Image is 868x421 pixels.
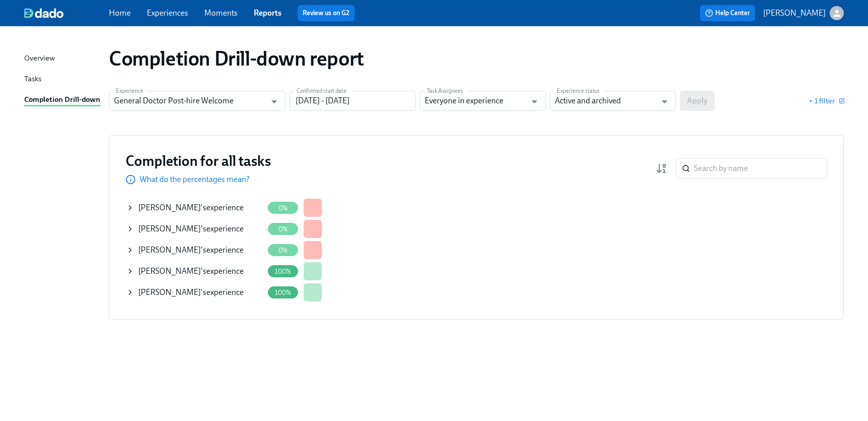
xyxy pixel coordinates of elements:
[24,52,55,65] div: Overview
[657,94,672,109] button: Open
[126,219,263,239] div: [PERSON_NAME]'sexperience
[109,8,131,18] a: Home
[700,5,755,21] button: Help Center
[269,268,298,275] span: 100%
[24,8,109,18] a: dado
[138,203,201,212] span: [PERSON_NAME]
[24,73,101,86] a: Tasks
[272,225,294,233] span: 0%
[24,94,100,106] div: Completion Drill-down
[138,245,244,256] div: 's experience
[126,198,263,218] div: [PERSON_NAME]'sexperience
[298,5,355,21] button: Review us on G2
[694,158,827,178] input: Search by name
[204,8,238,18] a: Moments
[138,287,244,298] div: 's experience
[24,94,101,106] a: Completion Drill-down
[126,152,271,170] h3: Completion for all tasks
[303,8,350,18] a: Review us on G2
[138,223,244,234] div: 's experience
[109,46,364,71] h1: Completion Drill-down report
[140,174,250,185] p: What do the percentages mean?
[763,6,844,20] button: [PERSON_NAME]
[24,8,64,18] img: dado
[138,245,201,255] span: [PERSON_NAME]
[24,73,41,86] div: Tasks
[269,289,298,296] span: 100%
[138,266,244,277] div: 's experience
[705,8,750,18] span: Help Center
[126,240,263,260] div: [PERSON_NAME]'sexperience
[24,52,101,65] a: Overview
[126,282,263,303] div: [PERSON_NAME]'sexperience
[138,224,201,233] span: [PERSON_NAME]
[808,96,844,106] button: + 1 filter
[527,94,542,109] button: Open
[272,204,294,212] span: 0%
[147,8,188,18] a: Experiences
[126,261,263,281] div: [PERSON_NAME]'sexperience
[266,94,282,109] button: Open
[138,287,201,297] span: [PERSON_NAME]
[138,266,201,276] span: [PERSON_NAME]
[763,8,826,19] p: [PERSON_NAME]
[254,8,281,18] a: Reports
[656,162,668,174] svg: Completion rate (low to high)
[138,202,244,213] div: 's experience
[272,247,294,254] span: 0%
